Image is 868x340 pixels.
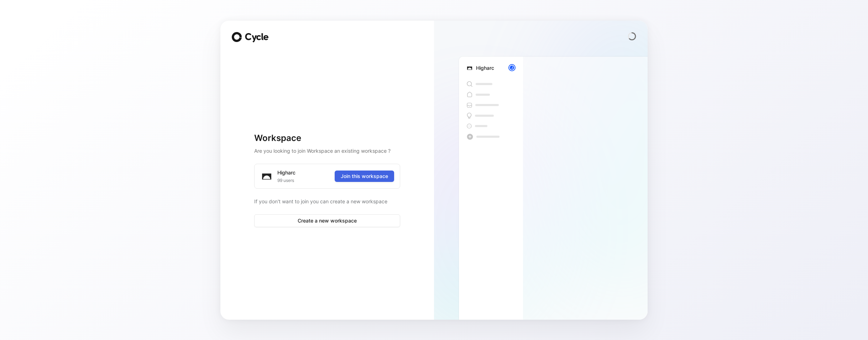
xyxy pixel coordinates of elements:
button: Create a new workspace [254,214,400,227]
img: logo [260,170,273,183]
img: b940a1d2-4804-47b2-868e-906a14883392.png [466,64,473,72]
span: 99 users [277,177,294,184]
h2: Are you looking to join Workspace an existing workspace ? [254,147,400,155]
span: Create a new workspace [260,216,394,225]
div: Higharc [277,168,296,177]
div: Higharc [476,64,494,72]
button: Join this workspace [335,171,394,182]
h1: Workspace [254,132,400,144]
div: J [509,65,515,70]
span: Join this workspace [341,172,388,181]
p: If you don't want to join you can create a new workspace [254,197,400,206]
